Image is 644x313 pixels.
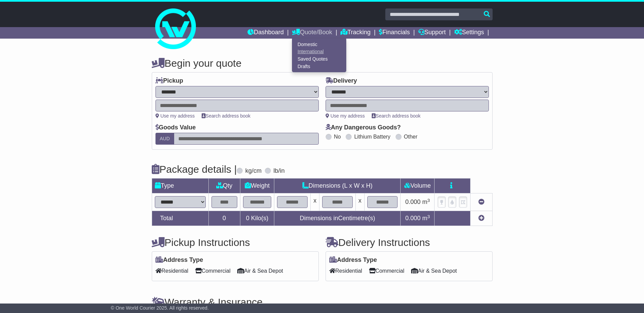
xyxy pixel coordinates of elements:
[427,198,430,203] sup: 3
[354,133,390,140] label: Lithium Battery
[155,256,203,264] label: Address Type
[341,27,370,39] a: Tracking
[478,199,484,205] a: Remove this item
[155,133,174,145] label: AUD
[292,39,346,72] div: Quote/Book
[326,237,493,248] h4: Delivery Instructions
[329,256,377,264] label: Address Type
[155,124,196,131] label: Goods Value
[152,237,319,248] h4: Pickup Instructions
[195,266,231,276] span: Commercial
[152,211,208,226] td: Total
[240,211,274,226] td: Kilo(s)
[405,215,421,222] span: 0.000
[152,58,493,69] h4: Begin your quote
[155,266,188,276] span: Residential
[240,179,274,193] td: Weight
[427,214,430,219] sup: 3
[292,27,332,39] a: Quote/Book
[372,113,421,119] a: Search address book
[334,133,341,140] label: No
[326,113,365,119] a: Use my address
[152,296,493,308] h4: Warranty & Insurance
[274,211,401,226] td: Dimensions in Centimetre(s)
[355,193,364,211] td: x
[422,215,430,222] span: m
[111,305,209,311] span: © One World Courier 2025. All rights reserved.
[292,48,346,56] a: International
[208,179,240,193] td: Qty
[273,167,284,175] label: lb/in
[202,113,251,119] a: Search address book
[405,199,421,205] span: 0.000
[422,199,430,205] span: m
[404,133,418,140] label: Other
[379,27,410,39] a: Financials
[401,179,435,193] td: Volume
[418,27,446,39] a: Support
[454,27,484,39] a: Settings
[292,63,346,70] a: Drafts
[245,167,261,175] label: kg/cm
[411,266,457,276] span: Air & Sea Depot
[326,124,401,131] label: Any Dangerous Goods?
[369,266,404,276] span: Commercial
[292,56,346,63] a: Saved Quotes
[311,193,319,211] td: x
[155,77,183,85] label: Pickup
[326,77,357,85] label: Delivery
[152,179,208,193] td: Type
[274,179,401,193] td: Dimensions (L x W x H)
[152,164,237,175] h4: Package details |
[292,41,346,48] a: Domestic
[246,215,249,222] span: 0
[237,266,283,276] span: Air & Sea Depot
[329,266,362,276] span: Residential
[247,27,284,39] a: Dashboard
[208,211,240,226] td: 0
[155,113,195,119] a: Use my address
[478,215,484,222] a: Add new item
